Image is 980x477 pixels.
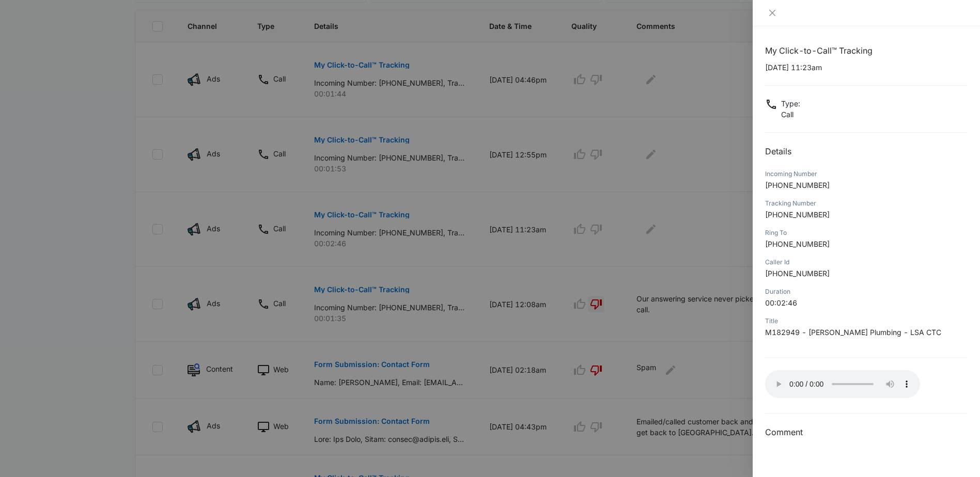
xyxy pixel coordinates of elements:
[765,44,968,57] h1: My Click-to-Call™ Tracking
[765,199,968,208] div: Tracking Number
[765,370,920,398] audio: Your browser does not support the audio tag.
[765,328,941,337] span: M182949 - [PERSON_NAME] Plumbing - LSA CTC
[765,258,968,267] div: Caller Id
[765,426,968,438] h3: Comment
[765,8,780,18] button: Close
[765,269,830,278] span: [PHONE_NUMBER]
[765,210,830,219] span: [PHONE_NUMBER]
[765,145,968,157] h2: Details
[765,287,968,296] div: Duration
[765,240,830,248] span: [PHONE_NUMBER]
[765,298,797,307] span: 00:02:46
[768,9,776,17] span: close
[765,181,830,189] span: [PHONE_NUMBER]
[781,98,800,109] p: Type :
[765,169,968,179] div: Incoming Number
[781,109,800,120] p: Call
[765,316,968,326] div: Title
[765,62,968,73] p: [DATE] 11:23am
[765,228,968,237] div: Ring To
